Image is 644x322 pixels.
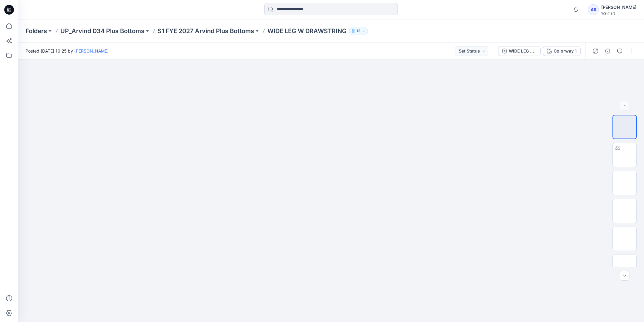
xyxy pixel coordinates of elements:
[357,28,361,34] p: 13
[60,27,144,35] a: UP_Arvind D34 Plus Bottoms
[267,27,347,35] p: WIDE LEG W DRAWSTRING
[158,27,254,35] a: S1 FYE 2027 Arvind Plus Bottoms
[588,4,599,15] div: AR
[601,11,636,15] div: Walmart
[74,48,109,53] a: [PERSON_NAME]
[498,46,541,56] button: WIDE LEG W DRAWSTRING
[25,27,47,35] a: Folders
[601,4,636,11] div: [PERSON_NAME]
[543,46,581,56] button: Colorway 1
[554,48,577,54] div: Colorway 1
[509,48,537,54] div: WIDE LEG W DRAWSTRING
[603,46,612,56] button: Details
[349,27,368,35] button: 13
[25,48,109,54] span: Posted [DATE] 10:25 by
